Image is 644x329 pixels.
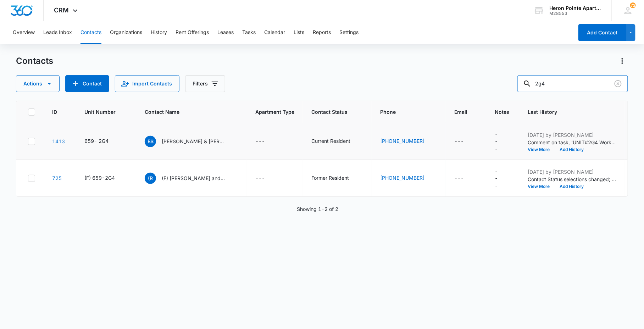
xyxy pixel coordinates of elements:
p: (F) [PERSON_NAME] and [PERSON_NAME] EMPLOYEE LEASE [162,174,226,182]
div: Unit Number - 659- 2G4 - Select to Edit Field [84,137,121,146]
span: ES [145,136,156,147]
div: Email - - Select to Edit Field [454,174,477,183]
div: account name [550,5,601,11]
button: Lists [294,21,304,44]
button: History [151,21,167,44]
div: Contact Name - (F) Rebecca Prentiss and Kenneth Johnson EMPLOYEE LEASE - Select to Edit Field [145,173,238,184]
span: Last History [528,108,606,116]
div: --- [454,174,464,183]
div: --- [495,167,498,189]
p: Comment on task, 'UNIT#2G4 Work Order: Sink ' "[PERSON_NAME] replaced [PERSON_NAME] and housing" [528,139,616,146]
span: Contact Name [145,108,228,116]
div: Contact Status - Current Resident - Select to Edit Field [311,137,363,146]
button: View More [528,147,555,152]
div: Current Resident [311,137,350,145]
button: Settings [339,21,359,44]
p: [PERSON_NAME] & [PERSON_NAME] [162,138,226,145]
div: Phone - (970) 689-1009 - Select to Edit Field [380,174,437,183]
h1: Contacts [16,56,53,66]
div: Unit Number - (F) 659-2G4 - Select to Edit Field [84,174,128,183]
div: Email - - Select to Edit Field [454,137,477,146]
div: (F) 659-2G4 [84,174,115,182]
button: Actions [16,75,60,92]
div: Notes - - Select to Edit Field [495,167,511,189]
p: [DATE] by [PERSON_NAME] [528,131,616,139]
button: Reports [313,21,331,44]
button: Organizations [110,21,142,44]
div: --- [255,174,265,183]
div: account id [550,11,601,16]
button: View More [528,184,555,189]
span: Apartment Type [255,108,294,116]
div: Apartment Type - - Select to Edit Field [255,174,278,183]
span: Unit Number [84,108,128,116]
div: Apartment Type - - Select to Edit Field [255,137,278,146]
p: Showing 1-2 of 2 [297,205,339,213]
span: Notes [495,108,511,116]
button: Add History [555,184,589,189]
span: (R [145,173,156,184]
button: Contacts [80,21,101,44]
button: Add History [555,147,589,152]
span: 72 [630,2,636,8]
div: Former Resident [311,174,349,182]
span: Email [454,108,467,116]
button: Leads Inbox [43,21,72,44]
div: notifications count [630,2,636,8]
div: Contact Name - Edward Snook & Katherine Danton - Select to Edit Field [145,136,238,147]
a: [PHONE_NUMBER] [380,174,424,182]
span: Phone [380,108,427,116]
div: Notes - - Select to Edit Field [495,130,511,152]
a: Navigate to contact details page for (F) Rebecca Prentiss and Kenneth Johnson EMPLOYEE LEASE [52,175,62,181]
button: Import Contacts [115,75,179,92]
div: --- [454,137,464,146]
button: Add Contact [65,75,109,92]
div: 659- 2G4 [84,137,109,145]
a: Navigate to contact details page for Edward Snook & Katherine Danton [52,138,65,144]
button: Leases [217,21,234,44]
span: CRM [54,6,69,14]
span: Contact Status [311,108,353,116]
button: Actions [617,55,628,67]
button: Add Contact [578,24,626,41]
p: Contact Status selections changed; None was removed and Former Resident was added. [528,175,616,183]
div: --- [255,137,265,146]
div: Contact Status - Former Resident - Select to Edit Field [311,174,362,183]
button: Overview [13,21,35,44]
p: [DATE] by [PERSON_NAME] [528,168,616,175]
button: Tasks [242,21,256,44]
input: Search Contacts [517,75,628,92]
div: Phone - (970) 632-1959 - Select to Edit Field [380,137,437,146]
div: --- [495,130,498,152]
button: Clear [612,78,624,89]
button: Rent Offerings [176,21,209,44]
button: Filters [185,75,225,92]
span: ID [52,108,57,116]
button: Calendar [264,21,285,44]
a: [PHONE_NUMBER] [380,137,424,145]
